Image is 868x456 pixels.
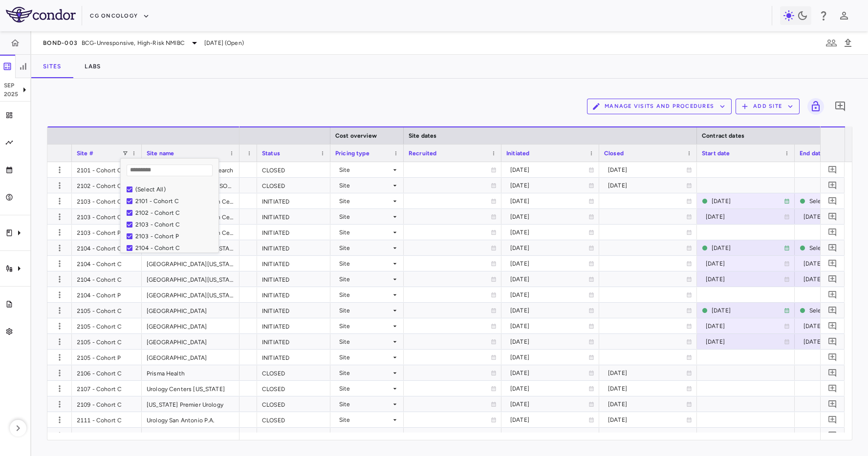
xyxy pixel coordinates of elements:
[587,99,732,114] button: Manage Visits and Procedures
[826,179,839,192] button: Add comment
[608,381,686,396] div: [DATE]
[510,162,588,178] div: [DATE]
[510,256,588,271] div: [DATE]
[510,318,588,334] div: [DATE]
[339,412,391,428] div: Site
[257,240,330,255] div: INITIATED
[712,193,784,209] div: [DATE]
[339,318,391,334] div: Site
[72,162,142,177] div: 2101 - Cohort C
[135,209,216,216] div: 2102 - Cohort C
[6,7,76,22] img: logo-full-BYUhSk78.svg
[828,384,837,393] svg: Add comment
[4,90,19,99] p: 2025
[257,303,330,318] div: INITIATED
[72,365,142,380] div: 2106 - Cohort C
[339,193,391,209] div: Site
[604,150,624,157] span: Closed
[257,350,330,365] div: INITIATED
[339,303,391,318] div: Site
[712,303,784,318] div: [DATE]
[135,198,216,205] div: 2101 - Cohort C
[702,132,744,139] span: Contract dates
[828,196,837,206] svg: Add comment
[608,178,686,193] div: [DATE]
[142,350,239,365] div: [GEOGRAPHIC_DATA]
[828,290,837,299] svg: Add comment
[335,150,369,157] span: Pricing type
[828,165,837,174] svg: Add comment
[339,256,391,271] div: Site
[510,396,588,412] div: [DATE]
[826,210,839,223] button: Add comment
[31,55,73,78] button: Sites
[826,163,839,176] button: Add comment
[706,271,784,287] div: [DATE]
[828,337,837,346] svg: Add comment
[72,225,142,240] div: 2103 - Cohort P
[142,318,239,333] div: [GEOGRAPHIC_DATA]
[204,39,244,47] span: [DATE] (Open)
[72,318,142,333] div: 2105 - Cohort C
[339,240,391,256] div: Site
[828,274,837,284] svg: Add comment
[142,365,239,380] div: Prisma Health
[828,306,837,315] svg: Add comment
[506,150,529,157] span: Initiated
[608,162,686,178] div: [DATE]
[826,288,839,301] button: Add comment
[826,413,839,426] button: Add comment
[826,382,839,395] button: Add comment
[510,287,588,303] div: [DATE]
[339,209,391,225] div: Site
[828,415,837,424] svg: Add comment
[257,365,330,380] div: CLOSED
[82,39,185,47] span: BCG-Unresponsive, High-Risk NMIBC
[127,165,213,176] input: Search filter values
[826,257,839,270] button: Add comment
[142,381,239,396] div: Urology Centers [US_STATE]
[510,303,588,318] div: [DATE]
[510,271,588,287] div: [DATE]
[826,366,839,379] button: Add comment
[257,225,330,240] div: INITIATED
[736,99,800,114] button: Add Site
[257,209,330,224] div: INITIATED
[72,256,142,271] div: 2104 - Cohort C
[409,150,436,157] span: Recruited
[72,412,142,427] div: 2111 - Cohort C
[702,303,790,317] span: This is the current site contract.
[257,162,330,177] div: CLOSED
[826,226,839,239] button: Add comment
[510,193,588,209] div: [DATE]
[510,412,588,428] div: [DATE]
[339,287,391,303] div: Site
[257,271,330,287] div: INITIATED
[77,150,93,157] span: Site #
[72,240,142,255] div: 2104 - Cohort C
[826,272,839,286] button: Add comment
[828,228,837,237] svg: Add comment
[73,55,112,78] button: Labs
[826,304,839,317] button: Add comment
[608,365,686,381] div: [DATE]
[142,412,239,427] div: Urology San Antonio P.A.
[409,132,437,139] span: Site dates
[72,381,142,396] div: 2107 - Cohort C
[142,271,239,287] div: [GEOGRAPHIC_DATA][US_STATE]
[72,193,142,208] div: 2103 - Cohort C
[706,334,784,350] div: [DATE]
[262,150,280,157] span: Status
[257,334,330,349] div: INITIATED
[828,181,837,190] svg: Add comment
[702,194,790,208] span: This is the current site contract.
[706,318,784,334] div: [DATE]
[135,221,216,228] div: 2103 - Cohort C
[72,428,142,443] div: 2111 - Cohort P
[828,243,837,252] svg: Add comment
[803,98,824,115] span: Lock grid
[43,39,78,47] span: BOND-003
[72,287,142,302] div: 2104 - Cohort P
[339,225,391,240] div: Site
[135,186,216,193] div: (Select All)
